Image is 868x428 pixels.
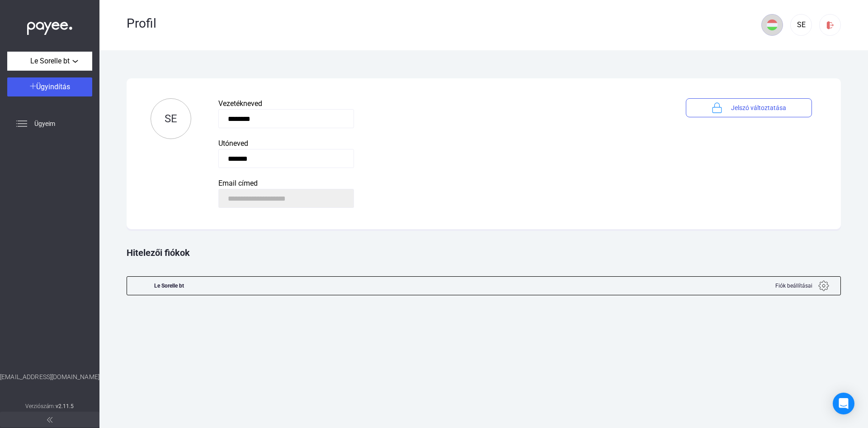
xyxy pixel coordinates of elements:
[818,280,829,291] img: gear.svg
[36,82,70,91] span: Ügyindítás
[790,14,812,36] button: SE
[826,20,835,30] img: logout-red
[127,16,761,31] div: Profil
[30,83,36,89] img: plus-white.svg
[767,19,778,30] img: HU
[833,393,854,414] div: Open Intercom Messenger
[34,118,55,129] span: Ügyeim
[764,277,840,295] button: Fiók beállításai
[218,138,659,149] div: Utóneved
[151,98,191,139] button: SE
[127,234,841,272] div: Hitelezői fiókok
[7,52,92,71] button: Le Sorelle bt
[154,277,184,295] div: Le Sorelle bt
[775,280,812,291] span: Fiók beállításai
[27,17,72,35] img: white-payee-white-dot.svg
[16,118,27,129] img: list.svg
[30,56,70,67] span: Le Sorelle bt
[165,112,177,125] span: SE
[56,403,74,409] strong: v2.11.5
[731,102,786,113] span: Jelszó változtatása
[793,19,809,30] div: SE
[47,417,52,423] img: arrow-double-left-grey.svg
[819,14,841,36] button: logout-red
[7,77,92,96] button: Ügyindítás
[712,102,722,113] img: lock-blue
[218,98,659,109] div: Vezetékneved
[761,14,783,36] button: HU
[218,178,659,189] div: Email címed
[686,98,812,117] button: lock-blueJelszó változtatása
